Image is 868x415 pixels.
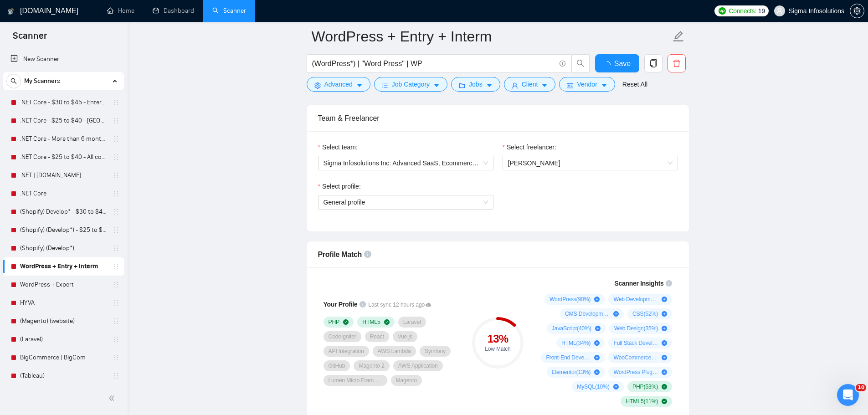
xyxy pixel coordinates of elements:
span: holder [112,190,119,197]
a: (Shopify) Develop* - $30 to $45 Enterprise [20,203,107,221]
span: WooCommerce ( 14 %) [613,354,658,361]
img: logo [8,4,14,19]
iframe: Intercom live chat [837,384,859,406]
a: WordPress + Entry + Interm [20,257,107,276]
label: Select freelancer: [503,142,556,152]
button: folderJobscaret-down [451,77,500,92]
span: plus-circle [662,311,667,317]
span: caret-down [486,82,493,89]
button: delete [668,54,686,72]
a: .NET Core - More than 6 months of work [20,130,107,148]
span: React [370,333,384,340]
span: setting [314,82,321,89]
a: HYVA [20,294,107,312]
span: GitHub [329,362,345,369]
a: (Tableau) [20,367,107,385]
a: .NET Core - $30 to $45 - Enterprise client - ROW [20,93,107,112]
a: (Shopify) (Develop*) - $25 to $40 - [GEOGRAPHIC_DATA] and Ocenia [20,221,107,239]
span: Elementor ( 13 %) [552,369,591,376]
span: PHP [329,318,340,326]
button: copy [644,54,663,72]
span: idcard [567,82,573,89]
input: Search Freelance Jobs... [312,58,555,69]
span: Web Design ( 35 %) [614,325,658,332]
span: Select profile: [322,181,361,191]
li: New Scanner [3,50,124,68]
a: (Magento) (website) [20,312,107,330]
span: search [7,78,21,84]
a: .NET Core - $25 to $40 - [GEOGRAPHIC_DATA] and [GEOGRAPHIC_DATA] [20,112,107,130]
span: Web Development ( 67 %) [613,296,658,303]
span: Laravel [403,318,421,326]
span: JavaScript ( 40 %) [552,325,591,332]
span: API Integration [329,348,364,355]
span: CSS ( 52 %) [632,310,658,318]
span: Sigma Infosolutions Inc: Advanced SaaS, Ecommerce, Fintech Solutions | ISO 9001 & 27001 | SOC I &... [324,156,488,170]
a: setting [850,7,864,15]
span: Client [522,79,538,89]
div: 13 % [472,333,524,344]
span: Jobs [469,79,483,89]
a: WordPress + Expert [20,276,107,294]
span: General profile [324,195,488,209]
span: holder [112,135,119,143]
span: holder [112,172,119,179]
span: [PERSON_NAME] [508,159,560,167]
span: caret-down [541,82,548,89]
span: caret-down [601,82,607,89]
span: folder [459,82,465,89]
a: Reset All [622,79,647,89]
span: user [776,8,783,14]
span: Profile Match [318,251,362,258]
span: plus-circle [662,326,667,331]
span: Connects: [729,6,756,16]
span: Magento 2 [359,362,384,369]
span: info-circle [666,280,672,287]
a: New Scanner [10,50,117,68]
a: .NET Core - $25 to $40 - All continents [20,148,107,166]
span: 10 [856,384,866,391]
img: upwork-logo.png [719,7,726,15]
span: Your Profile [324,301,358,308]
span: check-circle [343,319,349,325]
a: homeHome [107,7,134,15]
button: setting [850,4,864,18]
span: Scanner Insights [614,280,663,287]
span: plus-circle [595,326,601,331]
div: Team & Freelancer [318,105,678,131]
span: Symfony [425,348,446,355]
button: search [6,74,21,88]
span: edit [673,31,684,42]
span: HTML ( 34 %) [561,339,591,347]
span: holder [112,372,119,379]
span: My Scanners [24,72,60,90]
a: dashboardDashboard [153,7,194,15]
span: MySQL ( 10 %) [577,383,610,390]
span: plus-circle [594,355,600,360]
span: delete [668,59,685,67]
span: Vue.js [398,333,412,340]
span: plus-circle [662,297,667,302]
span: caret-down [356,82,363,89]
span: HTML5 [362,318,380,326]
span: WordPress ( 90 %) [550,296,591,303]
label: Select team: [318,142,358,152]
span: user [512,82,518,89]
span: plus-circle [594,297,600,302]
span: Magento [396,377,417,384]
span: check-circle [384,319,390,325]
span: info-circle [360,301,366,307]
a: searchScanner [212,7,246,15]
a: BigCommerce | BigCom [20,348,107,367]
span: Advanced [324,79,353,89]
button: userClientcaret-down [504,77,556,92]
a: .NET Core [20,184,107,203]
span: Front-End Development ( 16 %) [546,354,591,361]
span: info-circle [560,61,565,67]
span: Job Category [392,79,430,89]
span: holder [112,354,119,361]
input: Scanner name... [312,25,671,48]
div: Low Match [472,346,524,352]
span: CodeIgniter [329,333,356,340]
